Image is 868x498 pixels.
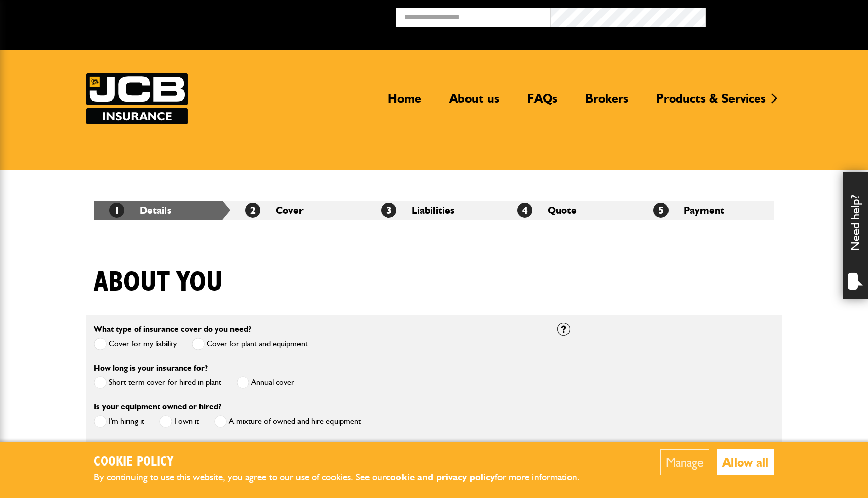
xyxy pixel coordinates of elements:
button: Allow all [717,449,774,475]
label: Cover for plant and equipment [192,338,308,350]
li: Payment [638,201,774,220]
li: Liabilities [366,201,502,220]
span: 3 [381,203,396,218]
a: About us [442,91,507,114]
a: Home [380,91,429,114]
span: 5 [653,203,669,218]
button: Broker Login [706,8,860,23]
p: By continuing to use this website, you agree to our use of cookies. See our for more information. [94,470,596,485]
a: JCB Insurance Services [86,73,188,124]
label: I own it [159,415,199,428]
li: Quote [502,201,638,220]
button: Manage [660,449,709,475]
label: A mixture of owned and hire equipment [214,415,361,428]
a: Products & Services [649,91,774,114]
li: Details [94,201,230,220]
label: What type of insurance cover do you need? [94,325,251,334]
label: Is your equipment owned or hired? [94,403,221,411]
label: How long is your insurance for? [94,364,208,372]
label: Short term cover for hired in plant [94,376,221,389]
a: Brokers [578,91,636,114]
label: Annual cover [237,376,294,389]
label: Cover for my liability [94,338,177,350]
h2: Cookie Policy [94,454,596,470]
a: cookie and privacy policy [386,471,495,483]
li: Cover [230,201,366,220]
a: FAQs [520,91,565,114]
span: 2 [245,203,260,218]
span: 4 [517,203,532,218]
div: Need help? [843,172,868,299]
img: JCB Insurance Services logo [86,73,188,124]
label: I'm hiring it [94,415,144,428]
span: 1 [109,203,124,218]
h1: About you [94,265,223,300]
